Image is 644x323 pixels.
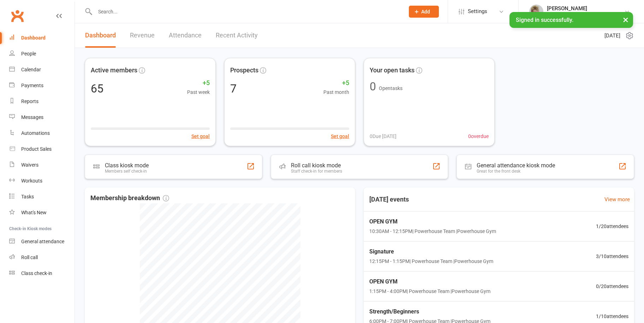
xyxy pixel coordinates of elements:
[187,78,210,88] span: +5
[8,7,26,25] a: Clubworx
[21,146,52,152] div: Product Sales
[379,85,402,91] span: Open tasks
[169,23,202,48] a: Attendance
[21,35,46,41] div: Dashboard
[9,173,74,189] a: Workouts
[468,132,489,140] span: 0 overdue
[21,162,38,168] div: Waivers
[85,23,116,48] a: Dashboard
[604,31,620,40] span: [DATE]
[369,227,496,235] span: 10:30AM - 12:15PM | Powerhouse Team | Powerhouse Gym
[9,125,74,141] a: Automations
[9,109,74,125] a: Messages
[369,217,496,226] span: OPEN GYM
[9,62,74,78] a: Calendar
[547,5,624,12] div: [PERSON_NAME]
[21,255,38,260] div: Roll call
[369,247,493,256] span: Signature
[596,222,628,230] span: 1 / 20 attendees
[21,239,64,244] div: General attendance
[619,12,632,27] button: ×
[9,30,74,46] a: Dashboard
[90,193,169,203] span: Membership breakdown
[369,287,490,295] span: 1:15PM - 4:00PM | Powerhouse Team | Powerhouse Gym
[9,46,74,62] a: People
[130,23,155,48] a: Revenue
[21,194,34,199] div: Tasks
[21,114,43,120] div: Messages
[409,6,439,18] button: Add
[93,7,400,17] input: Search...
[9,205,74,221] a: What's New
[21,210,47,215] div: What's New
[21,98,38,104] div: Reports
[529,5,543,19] img: thumb_image1590539733.png
[323,78,349,88] span: +5
[477,169,555,174] div: Great for the front desk
[191,132,210,140] button: Set goal
[291,169,342,174] div: Staff check-in for members
[21,270,52,276] div: Class check-in
[230,65,258,76] span: Prospects
[596,312,628,320] span: 1 / 10 attendees
[468,4,487,19] span: Settings
[291,162,342,169] div: Roll call kiosk mode
[9,78,74,94] a: Payments
[370,65,415,76] span: Your open tasks
[370,132,396,140] span: 0 Due [DATE]
[477,162,555,169] div: General attendance kiosk mode
[9,141,74,157] a: Product Sales
[369,257,493,265] span: 12:15PM - 1:15PM | Powerhouse Team | Powerhouse Gym
[187,88,210,96] span: Past week
[91,65,137,76] span: Active members
[21,83,43,88] div: Payments
[105,169,149,174] div: Members self check-in
[331,132,349,140] button: Set goal
[9,189,74,205] a: Tasks
[230,83,237,94] div: 7
[516,17,573,23] span: Signed in successfully.
[9,250,74,265] a: Roll call
[596,252,628,260] span: 3 / 10 attendees
[21,51,36,56] div: People
[21,130,50,136] div: Automations
[370,81,376,92] div: 0
[604,195,630,204] a: View more
[323,88,349,96] span: Past month
[596,282,628,290] span: 0 / 20 attendees
[9,157,74,173] a: Waivers
[21,67,41,72] div: Calendar
[216,23,258,48] a: Recent Activity
[364,193,415,206] h3: [DATE] events
[91,83,103,94] div: 65
[105,162,149,169] div: Class kiosk mode
[547,12,624,18] div: Powerhouse Physiotherapy Pty Ltd
[9,265,74,281] a: Class kiosk mode
[369,307,490,316] span: Strength/Beginners
[421,9,430,14] span: Add
[369,277,490,286] span: OPEN GYM
[21,178,42,184] div: Workouts
[9,94,74,109] a: Reports
[9,234,74,250] a: General attendance kiosk mode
